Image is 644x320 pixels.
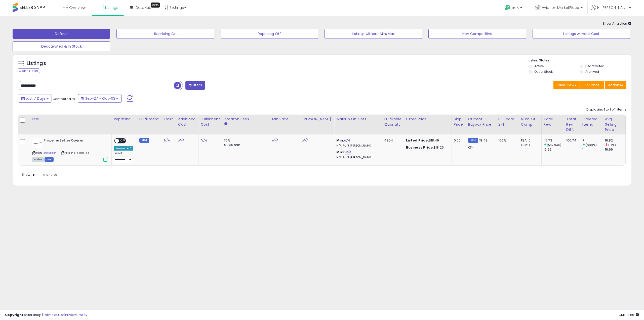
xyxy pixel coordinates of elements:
[454,117,464,127] div: Ship Price
[544,138,564,143] div: 117.73
[105,5,118,10] span: Listings
[468,117,494,127] div: Current Buybox Price
[78,94,122,103] button: Sep-27 - Oct-03
[605,138,625,143] div: 16.82
[553,81,580,89] button: Save View
[585,69,599,74] label: Archived
[533,29,630,39] button: Listings without Cost
[566,117,578,132] div: Total Rev. Diff.
[345,150,351,155] a: N/A
[512,6,519,10] span: Help
[521,117,539,127] div: Num of Comp.
[521,138,538,143] div: FBA: 0
[139,138,149,143] small: FBM
[542,5,579,10] span: Aviation MarketPlace
[44,138,105,144] b: Propeller Letter Opener
[325,29,422,39] button: Listings without Min/Max
[200,138,207,143] a: N/A
[178,117,196,127] div: Additional Cost
[547,143,561,147] small: (592.94%)
[585,64,604,68] label: Deactivated
[164,117,174,122] div: Cost
[406,145,434,150] b: Business Price:
[597,5,627,10] span: Hi [PERSON_NAME]
[586,107,626,112] div: Displaying 1 to 1 of 1 items
[384,138,400,143] div: 4954
[586,143,597,147] small: (600%)
[178,138,184,143] a: N/A
[584,83,599,88] span: Columns
[45,157,54,162] span: FBM
[185,81,205,90] button: Filters
[26,96,46,101] span: Last 7 Days
[53,96,76,101] span: Compared to:
[18,68,40,73] div: Clear All Filters
[21,172,58,177] span: Show: entries
[336,144,378,148] p: N/A Profit [PERSON_NAME]
[200,117,220,127] div: Fulfillment Cost
[406,138,448,143] div: $18.49
[608,143,616,147] small: (-1%)
[602,21,631,26] span: Show Analytics
[406,145,448,150] div: $18.25
[479,138,488,143] span: 18.49
[27,60,46,67] h5: Listings
[498,138,515,143] div: 100%
[119,139,127,143] span: OFF
[336,117,380,122] div: Markup on Cost
[534,64,544,68] label: Active
[224,117,268,122] div: Amazon Fees
[32,138,42,148] img: 31Nocx3eJcL._SL40_.jpg
[529,58,631,63] p: Listing States:
[534,69,553,74] label: Out of Stock
[224,143,266,147] div: $0.30 min
[43,151,60,155] a: B00RL1HP36
[32,138,108,161] div: ASIN:
[521,143,538,147] div: FBM: 1
[334,115,382,134] th: The percentage added to the cost of goods (COGS) that forms the calculator for Min & Max prices.
[605,81,626,89] button: Actions
[605,117,623,132] div: Avg Selling Price
[221,29,318,39] button: Repricing Off
[605,147,625,152] div: 16.99
[139,117,160,122] div: Fulfillment
[114,146,133,151] div: Amazon AI *
[116,29,214,39] button: Repricing On
[13,41,110,51] button: Deactivated & In Stock
[582,138,603,143] div: 7
[582,147,603,152] div: 1
[428,29,526,39] button: Non Competitive
[114,152,133,163] div: Preset:
[224,122,227,126] small: Amazon Fees.
[69,5,86,10] span: Overview
[151,3,160,8] div: Tooltip anchor
[582,117,601,127] div: Ordered Items
[272,138,278,143] a: N/A
[580,81,604,89] button: Columns
[501,1,527,16] a: Help
[302,138,308,143] a: N/A
[544,147,564,152] div: 16.99
[336,138,344,143] b: Min:
[32,157,44,162] span: All listings currently available for purchase on Amazon
[566,138,576,143] div: 100.74
[31,117,109,122] div: Title
[114,117,135,122] div: Repricing
[504,5,511,11] i: Get Help
[498,117,517,127] div: BB Share 24h.
[302,117,332,122] div: [PERSON_NAME]
[454,138,462,143] div: 0.00
[544,117,562,127] div: Total Rev.
[336,150,345,155] b: Max:
[272,117,298,122] div: Min Price
[468,138,478,143] small: FBM
[164,138,170,143] a: N/A
[406,138,429,143] b: Listed Price:
[60,151,89,155] span: | SKU: PPLO-100-AA
[406,117,450,122] div: Listed Price
[384,117,401,127] div: Fulfillable Quantity
[18,94,52,103] button: Last 7 Days
[344,138,350,143] a: N/A
[224,138,266,143] div: 15%
[13,29,110,39] button: Default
